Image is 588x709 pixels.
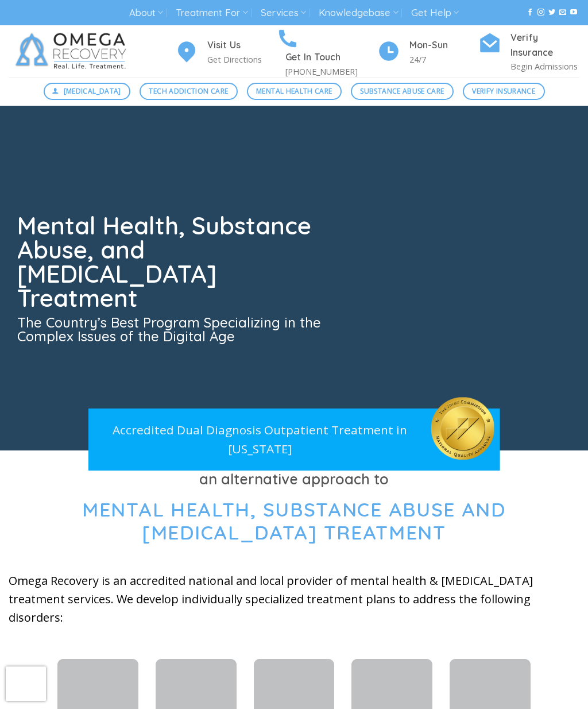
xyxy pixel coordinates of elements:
[463,83,545,100] a: Verify Insurance
[129,2,163,24] a: About
[149,86,228,97] span: Tech Addiction Care
[478,30,579,74] a: Verify Insurance Begin Admissions
[360,86,444,97] span: Substance Abuse Care
[9,468,579,491] h3: an alternative approach to
[17,214,323,310] h1: Mental Health, Substance Abuse, and [MEDICAL_DATA] Treatment
[351,83,454,100] a: Substance Abuse Care
[88,421,431,459] p: Accredited Dual Diagnosis Outpatient Treatment in [US_STATE]
[64,86,121,97] span: [MEDICAL_DATA]
[247,83,342,100] a: Mental Health Care
[261,2,306,24] a: Services
[570,9,577,17] a: Follow on YouTube
[9,25,138,77] img: Omega Recovery
[17,315,323,343] h3: The Country’s Best Program Specializing in the Complex Issues of the Digital Age
[548,9,555,17] a: Follow on Twitter
[285,65,377,78] p: [PHONE_NUMBER]
[285,50,377,65] h4: Get In Touch
[44,83,131,100] a: [MEDICAL_DATA]
[527,9,533,17] a: Follow on Facebook
[175,38,276,66] a: Visit Us Get Directions
[319,2,398,24] a: Knowledgebase
[411,2,459,24] a: Get Help
[510,60,579,73] p: Begin Admissions
[472,86,535,97] span: Verify Insurance
[207,53,276,66] p: Get Directions
[409,38,478,53] h4: Mon-Sun
[559,9,566,17] a: Send us an email
[276,25,377,78] a: Get In Touch [PHONE_NUMBER]
[256,86,332,97] span: Mental Health Care
[9,572,579,627] p: Omega Recovery is an accredited national and local provider of mental health & [MEDICAL_DATA] tre...
[176,2,247,24] a: Treatment For
[510,30,579,60] h4: Verify Insurance
[140,83,238,100] a: Tech Addiction Care
[82,497,506,545] span: Mental Health, Substance Abuse and [MEDICAL_DATA] Treatment
[409,53,478,66] p: 24/7
[537,9,544,17] a: Follow on Instagram
[207,38,276,53] h4: Visit Us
